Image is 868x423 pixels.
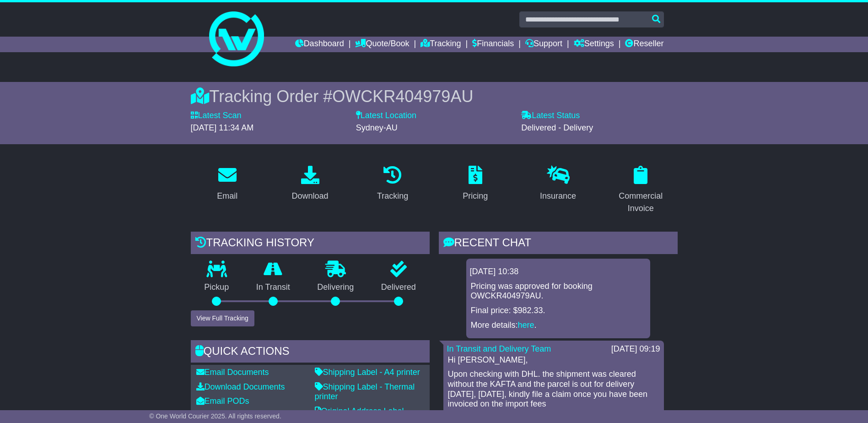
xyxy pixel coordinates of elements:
p: Delivered [367,282,430,293]
div: Pricing [463,190,488,202]
a: Settings [574,37,614,52]
a: Tracking [421,37,461,52]
a: Email PODs [196,396,249,406]
div: Download [291,190,328,202]
span: Sydney-AU [356,123,398,132]
a: Shipping Label - A4 printer [315,368,420,377]
a: Commercial Invoice [604,163,678,218]
span: Delivered - Delivery [521,123,593,132]
a: Financials [472,37,514,52]
label: Latest Status [521,111,580,121]
span: OWCKR404979AU [332,87,473,106]
div: Email [217,190,237,202]
p: Final price: $982.33. [471,306,646,316]
a: Dashboard [295,37,344,52]
a: Tracking [371,163,414,206]
a: Download [286,163,334,206]
p: In Transit [243,282,304,293]
div: Quick Actions [191,340,430,365]
a: here [518,320,534,330]
span: © One World Courier 2025. All rights reserved. [149,412,281,420]
a: Download Documents [196,382,285,391]
p: Pricing was approved for booking OWCKR404979AU. [471,282,646,301]
p: Upon checking with DHL. the shipment was cleared without the KAFTA and the parcel is out for deli... [448,369,659,409]
a: Insurance [534,163,582,206]
a: Shipping Label - Thermal printer [315,382,415,401]
div: Commercial Invoice [610,190,672,215]
a: Original Address Label [315,407,404,416]
label: Latest Scan [191,111,242,121]
button: View Full Tracking [191,310,254,326]
a: Pricing [457,163,494,206]
a: Reseller [625,37,663,52]
p: More details: . [471,320,646,331]
div: Tracking history [191,232,430,256]
span: [DATE] 11:34 AM [191,123,254,132]
div: Tracking Order # [191,87,678,106]
div: RECENT CHAT [439,232,678,256]
a: In Transit and Delivery Team [447,344,551,353]
p: Hi [PERSON_NAME], [448,355,659,365]
a: Email Documents [196,368,269,377]
a: Quote/Book [355,37,409,52]
a: Email [211,163,243,206]
p: Delivering [304,282,368,293]
div: [DATE] 09:19 [611,344,660,354]
a: Support [525,37,562,52]
p: Pickup [191,282,243,293]
div: [DATE] 10:38 [470,267,647,277]
div: Tracking [377,190,408,202]
div: Insurance [540,190,576,202]
label: Latest Location [356,111,416,121]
